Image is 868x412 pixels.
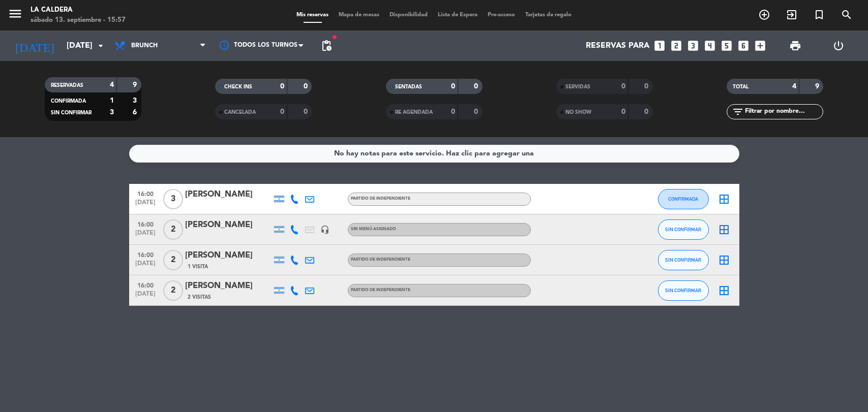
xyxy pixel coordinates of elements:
span: Sin menú asignado [351,227,396,231]
div: LOG OUT [817,30,860,61]
span: SERVIDAS [565,84,590,89]
span: Pre-acceso [483,12,520,18]
i: add_box [754,39,767,52]
span: SIN CONFIRMAR [51,110,92,115]
span: NO SHOW [565,110,591,115]
button: CONFIRMADA [658,189,709,209]
span: Partido de independiente [351,288,410,292]
span: Lista de Espera [433,12,483,18]
strong: 0 [304,108,310,115]
i: looks_3 [686,39,700,52]
span: CONFIRMADA [668,196,698,202]
span: fiber_manual_record [332,34,338,40]
span: 16:00 [133,279,158,291]
i: looks_6 [737,39,750,52]
i: looks_two [670,39,683,52]
strong: 0 [474,83,480,90]
input: Filtrar por nombre... [744,106,823,117]
strong: 0 [621,83,625,90]
strong: 9 [133,81,139,88]
span: SIN CONFIRMAR [665,288,701,293]
i: looks_5 [720,39,733,52]
span: [DATE] [133,230,158,241]
span: [DATE] [133,260,158,272]
span: Tarjetas de regalo [520,12,577,18]
span: 3 [163,189,183,209]
span: pending_actions [320,40,333,52]
span: Brunch [131,42,158,49]
i: headset_mic [320,225,330,234]
i: border_all [718,284,730,297]
div: [PERSON_NAME] [185,188,272,201]
span: Partido de independiente [351,258,410,262]
i: border_all [718,254,730,266]
span: 2 [163,250,183,270]
strong: 6 [133,109,139,116]
i: looks_4 [703,39,716,52]
strong: 0 [621,108,625,115]
span: 16:00 [133,218,158,230]
span: 1 Visita [188,263,208,271]
span: Partido de independiente [351,197,410,201]
i: border_all [718,193,730,205]
span: RE AGENDADA [395,110,433,115]
i: turned_in_not [813,9,825,21]
i: menu [8,6,23,21]
span: SIN CONFIRMAR [665,227,701,232]
span: Mapa de mesas [334,12,384,18]
div: sábado 13. septiembre - 15:57 [31,15,126,25]
span: Disponibilidad [384,12,433,18]
strong: 9 [815,83,821,90]
strong: 0 [451,108,455,115]
strong: 4 [792,83,796,90]
i: add_circle_outline [758,9,770,21]
i: [DATE] [8,35,62,57]
span: Reservas para [586,41,649,51]
i: search [841,9,853,21]
strong: 0 [644,108,650,115]
span: 2 Visitas [188,293,211,301]
span: SIN CONFIRMAR [665,257,701,263]
button: SIN CONFIRMAR [658,250,709,270]
span: 16:00 [133,187,158,199]
button: menu [8,6,23,25]
span: 2 [163,280,183,301]
strong: 4 [110,81,114,88]
span: TOTAL [733,84,749,89]
strong: 0 [451,83,455,90]
strong: 0 [280,83,284,90]
strong: 0 [644,83,650,90]
i: filter_list [732,106,744,118]
span: Mis reservas [291,12,334,18]
strong: 3 [110,109,114,116]
span: CHECK INS [224,84,252,89]
strong: 0 [280,108,284,115]
span: 16:00 [133,248,158,260]
span: CONFIRMADA [51,99,86,104]
span: print [789,40,801,52]
span: RESERVADAS [51,83,83,88]
span: CANCELADA [224,110,256,115]
strong: 0 [474,108,480,115]
strong: 0 [304,83,310,90]
i: border_all [718,224,730,236]
div: [PERSON_NAME] [185,218,272,232]
i: power_settings_new [832,40,845,52]
div: [PERSON_NAME] [185,279,272,293]
span: 2 [163,219,183,240]
div: La Caldera [31,5,126,15]
strong: 1 [110,97,114,104]
strong: 3 [133,97,139,104]
span: SENTADAS [395,84,422,89]
button: SIN CONFIRMAR [658,219,709,240]
span: [DATE] [133,199,158,211]
div: No hay notas para este servicio. Haz clic para agregar una [334,148,534,160]
div: [PERSON_NAME] [185,249,272,262]
span: [DATE] [133,291,158,302]
button: SIN CONFIRMAR [658,280,709,301]
i: arrow_drop_down [95,40,107,52]
i: looks_one [653,39,666,52]
i: exit_to_app [786,9,798,21]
